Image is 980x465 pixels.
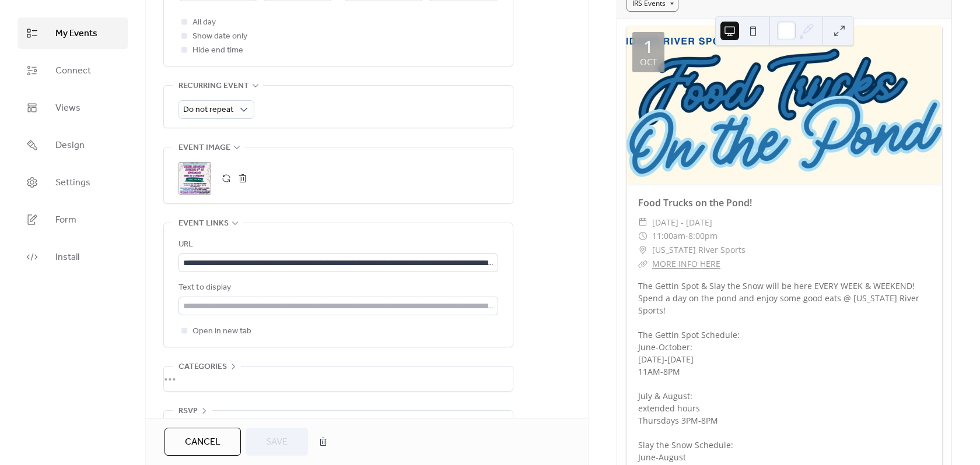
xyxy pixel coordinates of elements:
[688,229,717,243] span: 8:00pm
[164,428,241,456] button: Cancel
[183,102,233,118] span: Do not repeat
[685,229,688,243] span: -
[164,411,513,435] div: •••
[638,257,647,271] div: ​
[178,281,496,295] div: Text to display
[55,251,79,265] span: Install
[638,243,647,257] div: ​
[652,243,745,257] span: [US_STATE] River Sports
[17,204,128,235] a: Form
[192,16,216,30] span: All day
[55,27,97,41] span: My Events
[55,176,90,190] span: Settings
[17,17,128,49] a: My Events
[178,404,198,418] span: RSVP
[55,139,85,153] span: Design
[652,258,720,269] a: MORE INFO HERE
[178,360,227,374] span: Categories
[638,229,647,243] div: ​
[178,162,211,195] div: ;
[643,38,653,55] div: 1
[178,238,496,252] div: URL
[638,196,752,209] a: Food Trucks on the Pond!
[192,325,251,339] span: Open in new tab
[185,435,220,449] span: Cancel
[178,79,249,93] span: Recurring event
[192,44,243,58] span: Hide end time
[652,216,712,230] span: [DATE] - [DATE]
[17,241,128,273] a: Install
[178,141,230,155] span: Event image
[640,58,657,66] div: Oct
[192,30,247,44] span: Show date only
[178,217,229,231] span: Event links
[164,367,513,391] div: •••
[17,55,128,86] a: Connect
[55,64,91,78] span: Connect
[17,167,128,198] a: Settings
[55,101,80,115] span: Views
[17,92,128,124] a: Views
[17,129,128,161] a: Design
[638,216,647,230] div: ​
[652,229,685,243] span: 11:00am
[55,213,76,227] span: Form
